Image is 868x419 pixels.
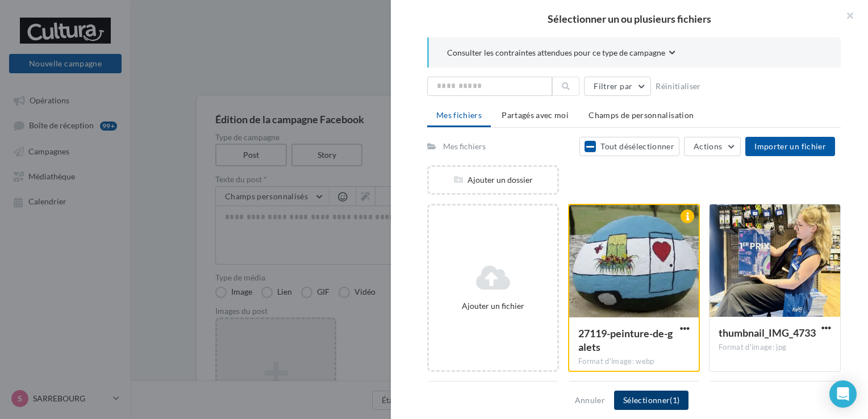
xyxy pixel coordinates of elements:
[829,380,857,408] div: Open Intercom Messenger
[447,47,675,61] button: Consulter les contraintes attendues pour ce type de campagne
[589,110,694,120] span: Champs de personnalisation
[447,47,665,58] span: Consulter les contraintes attendues pour ce type de campagne
[578,327,673,353] span: 27119-peinture-de-galets
[745,137,835,156] button: Importer un fichier
[694,141,722,151] span: Actions
[436,110,482,120] span: Mes fichiers
[684,137,741,156] button: Actions
[579,137,679,156] button: Tout désélectionner
[409,14,850,24] h2: Sélectionner un ou plusieurs fichiers
[443,141,486,152] div: Mes fichiers
[570,393,610,407] button: Annuler
[433,300,553,312] div: Ajouter un fichier
[614,391,688,410] button: Sélectionner(1)
[578,357,690,367] div: Format d'image: webp
[429,174,557,186] div: Ajouter un dossier
[719,326,816,339] span: thumbnail_IMG_4733
[719,342,831,353] div: Format d'image: jpg
[502,110,569,120] span: Partagés avec moi
[651,79,706,93] button: Réinitialiser
[670,395,679,405] span: (1)
[754,141,826,151] span: Importer un fichier
[584,77,651,96] button: Filtrer par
